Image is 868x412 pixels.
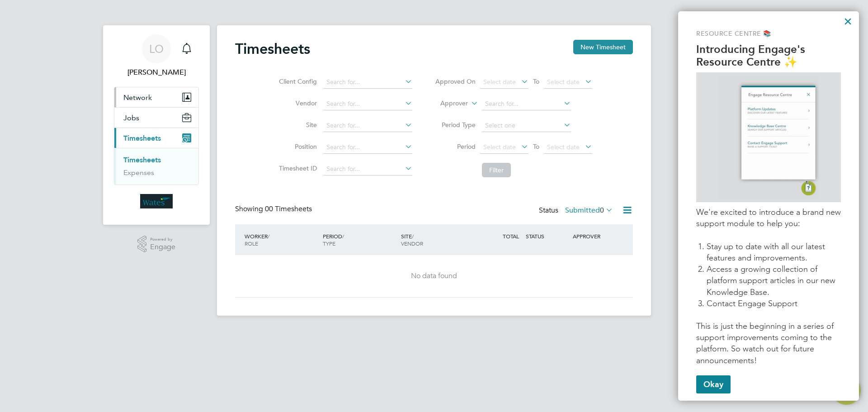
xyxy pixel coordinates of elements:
div: SITE [399,228,477,251]
span: Engage [150,243,175,251]
span: / [412,232,414,240]
span: TOTAL [503,232,519,240]
label: Period [435,142,476,151]
span: Lee O'brien [114,67,199,78]
span: / [342,232,344,240]
span: / [268,232,269,240]
input: Search for... [323,98,412,110]
a: Go to home page [114,194,199,208]
a: Timesheets [123,156,161,164]
p: Resource Centre ✨ [696,56,841,69]
nav: Main navigation [103,25,210,225]
span: Powered by [150,236,175,243]
button: Filter [482,163,511,177]
div: STATUS [524,228,571,244]
div: No data found [244,271,624,281]
img: wates-logo-retina.png [140,194,173,208]
button: Okay [696,375,731,393]
span: Select date [483,143,516,151]
p: We're excited to introduce a brand new support module to help you: [696,207,841,229]
input: Select one [482,119,571,132]
label: Timesheet ID [276,164,317,172]
span: LO [149,43,164,55]
span: To [530,76,542,87]
span: Select date [483,78,516,86]
span: Jobs [123,114,139,122]
input: Search for... [323,76,412,89]
span: To [530,141,542,152]
button: Close [844,14,852,28]
input: Search for... [323,141,412,154]
input: Search for... [323,119,412,132]
label: Client Config [276,77,317,85]
span: VENDOR [401,240,423,247]
span: ROLE [245,240,258,247]
label: Site [276,121,317,129]
span: Select date [547,143,580,151]
input: Search for... [323,163,412,175]
div: PERIOD [321,228,399,251]
li: Access a growing collection of platform support articles in our new Knowledge Base. [707,264,841,298]
span: 0 [600,206,604,215]
div: WORKER [242,228,321,251]
span: Network [123,93,152,102]
button: New Timesheet [573,40,633,54]
img: GIF of Resource Centre being opened [718,76,819,199]
p: Introducing Engage's [696,43,841,56]
span: TYPE [323,240,335,247]
span: 00 Timesheets [265,204,312,213]
label: Vendor [276,99,317,107]
div: Status [539,204,615,217]
h2: Timesheets [235,40,310,58]
a: Go to account details [114,34,199,78]
div: APPROVER [571,228,618,244]
input: Search for... [482,98,571,110]
div: Showing [235,204,314,214]
p: Resource Centre 📚 [696,29,841,38]
span: Timesheets [123,134,161,142]
label: Submitted [565,206,613,215]
label: Period Type [435,121,476,129]
a: Expenses [123,168,154,177]
li: Stay up to date with all our latest features and improvements. [707,241,841,264]
label: Approver [427,99,468,108]
p: This is just the beginning in a series of support improvements coming to the platform. So watch o... [696,321,841,366]
span: Select date [547,78,580,86]
label: Approved On [435,77,476,85]
li: Contact Engage Support [707,298,841,309]
label: Position [276,142,317,151]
